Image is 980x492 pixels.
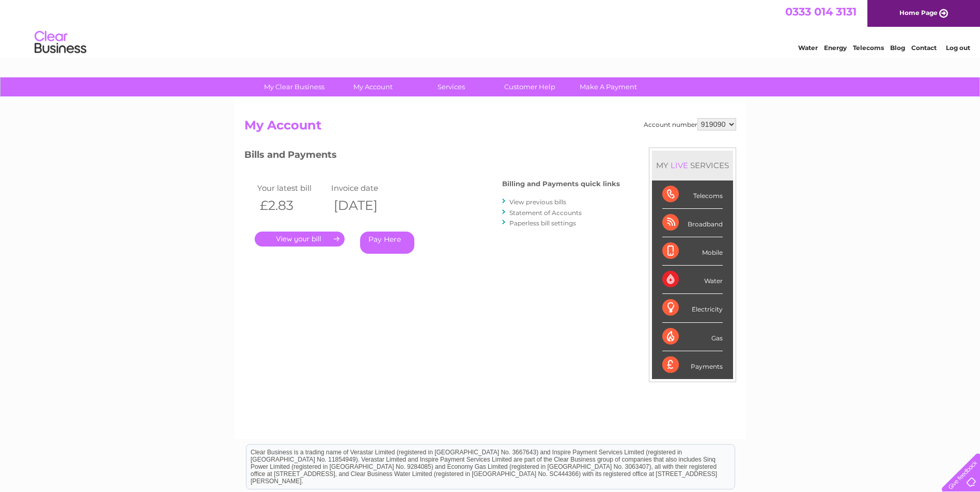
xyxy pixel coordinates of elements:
[668,160,690,170] div: LIVE
[509,219,576,227] a: Paperless bill settings
[244,147,620,166] h3: Bills and Payments
[662,266,723,294] div: Water
[509,198,566,206] a: View previous bills
[911,44,937,52] a: Contact
[329,181,403,195] td: Invoice date
[652,151,733,180] div: MY SERVICES
[824,44,847,52] a: Energy
[246,6,735,50] div: Clear Business is a trading name of Verastar Limited (registered in [GEOGRAPHIC_DATA] No. 3667643...
[502,180,620,188] h4: Billing and Payments quick links
[34,27,87,58] img: logo.png
[360,232,414,254] a: Pay Here
[409,77,494,96] a: Services
[853,44,884,52] a: Telecoms
[566,77,651,96] a: Make A Payment
[487,77,572,96] a: Customer Help
[662,294,723,322] div: Electricity
[662,237,723,266] div: Mobile
[509,209,582,217] a: Statement of Accounts
[662,181,723,209] div: Telecoms
[798,44,818,52] a: Water
[329,195,403,216] th: [DATE]
[662,323,723,351] div: Gas
[785,5,857,18] a: 0333 014 3131
[252,77,337,96] a: My Clear Business
[662,209,723,237] div: Broadband
[255,195,329,216] th: £2.83
[255,181,329,195] td: Your latest bill
[946,44,970,52] a: Log out
[662,351,723,379] div: Payments
[644,118,736,130] div: Account number
[890,44,905,52] a: Blog
[244,118,736,138] h2: My Account
[255,232,345,247] a: .
[330,77,415,96] a: My Account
